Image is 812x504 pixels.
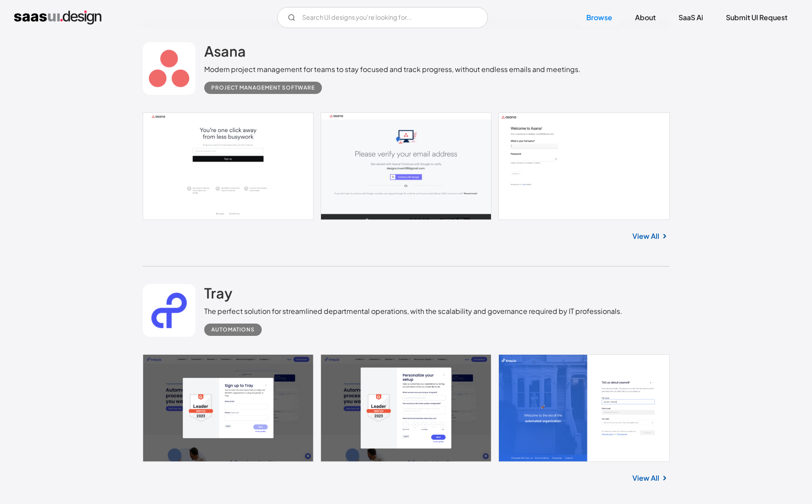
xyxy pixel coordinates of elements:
a: home [14,11,101,25]
a: Browse [576,8,623,27]
input: Search UI designs you're looking for... [277,7,488,28]
h2: Asana [204,42,246,60]
form: Email Form [277,7,488,28]
h2: Tray [204,284,232,302]
div: The perfect solution for streamlined departmental operations, with the scalability and governance... [204,306,622,317]
div: Automations [211,324,255,335]
a: View All [632,473,659,483]
a: SaaS Ai [668,8,714,27]
a: Submit UI Request [715,8,798,27]
a: About [624,8,666,27]
a: View All [632,231,659,241]
a: Asana [204,42,246,64]
div: Modern project management for teams to stay focused and track progress, without endless emails an... [204,64,581,75]
div: Project Management Software [211,83,315,93]
a: Tray [204,284,232,306]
